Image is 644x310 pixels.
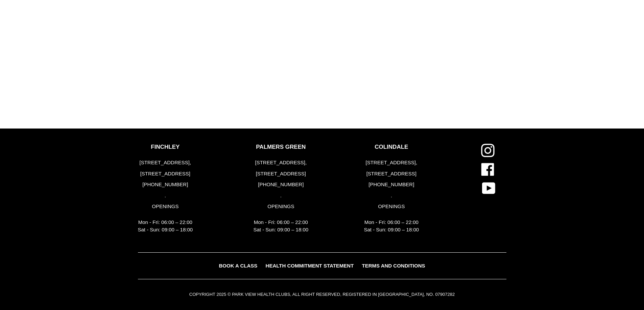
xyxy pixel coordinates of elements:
[138,192,193,200] p: .
[364,192,419,200] p: .
[138,203,193,210] p: OPENINGS
[254,159,309,167] p: [STREET_ADDRESS],
[138,181,193,189] p: [PHONE_NUMBER]
[254,219,309,234] p: Mon - Fri: 06:00 – 22:00 Sat - Sun: 09:00 – 18:00
[262,261,357,271] a: HEALTH COMMITMENT STATEMENT
[189,292,455,297] small: COPYRIGHT 2025 © PARK VIEW HEALTH CLUBS, ALL RIGHT RESERVED, REGISTERED IN [GEOGRAPHIC_DATA], NO....
[254,144,309,150] p: PALMERS GREEN
[138,219,193,234] p: Mon - Fri: 06:00 – 22:00 Sat - Sun: 09:00 – 18:00
[138,170,193,178] p: [STREET_ADDRESS]
[364,181,419,189] p: [PHONE_NUMBER]
[364,203,419,210] p: OPENINGS
[254,181,309,189] p: [PHONE_NUMBER]
[138,159,193,167] p: [STREET_ADDRESS],
[215,261,261,271] a: BOOK A CLASS
[364,159,419,167] p: [STREET_ADDRESS],
[359,261,429,271] a: TERMS AND CONDITIONS
[362,263,425,269] span: TERMS AND CONDITIONS
[254,192,309,200] p: .
[266,263,354,269] span: HEALTH COMMITMENT STATEMENT
[254,203,309,210] p: OPENINGS
[364,219,419,234] p: Mon - Fri: 06:00 – 22:00 Sat - Sun: 09:00 – 18:00
[254,170,309,178] p: [STREET_ADDRESS]
[364,170,419,178] p: [STREET_ADDRESS]
[138,144,193,150] p: FINCHLEY
[219,263,257,269] span: BOOK A CLASS
[364,144,419,150] p: COLINDALE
